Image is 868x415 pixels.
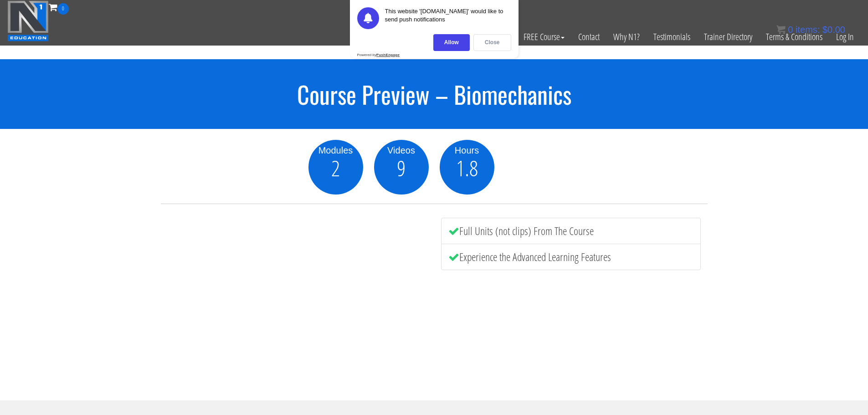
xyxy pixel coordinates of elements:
[7,0,49,41] img: n1-education
[376,53,400,57] strong: PushEngage
[571,15,606,59] a: Contact
[606,15,647,59] a: Why N1?
[308,143,363,157] div: Modules
[49,1,69,13] a: 0
[776,25,845,35] a: 0 items: $0.00
[697,15,759,59] a: Trainer Directory
[822,25,827,35] span: $
[647,15,697,59] a: Testimonials
[57,3,69,15] span: 0
[385,7,511,29] div: This website '[DOMAIN_NAME]' would like to send push notifications
[440,143,494,157] div: Hours
[517,15,571,59] a: FREE Course
[357,53,400,57] div: Powered by
[473,34,511,51] div: Close
[331,157,340,179] span: 2
[456,157,478,179] span: 1.8
[759,15,829,59] a: Terms & Conditions
[788,25,793,35] span: 0
[796,25,820,35] span: items:
[397,157,406,179] span: 9
[374,143,429,157] div: Videos
[822,25,845,35] bdi: 0.00
[776,25,786,34] img: icon11.png
[441,244,701,270] li: Experience the Advanced Learning Features
[441,218,701,244] li: Full Units (not clips) From The Course
[433,34,470,51] div: Allow
[829,15,861,59] a: Log In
